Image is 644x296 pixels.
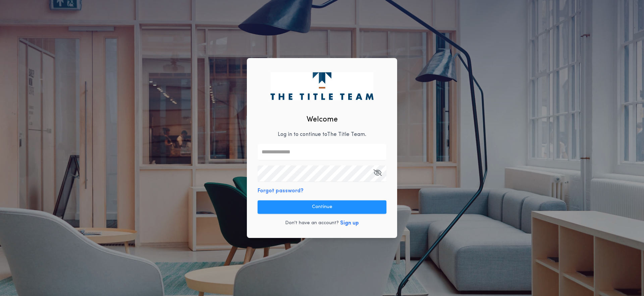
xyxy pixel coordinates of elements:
p: Don't have an account? [285,220,339,227]
p: Log in to continue to The Title Team . [278,131,366,139]
button: Forgot password? [258,187,304,195]
button: Sign up [340,219,359,227]
h2: Welcome [307,114,338,125]
img: logo [270,72,373,100]
button: Continue [258,200,386,214]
